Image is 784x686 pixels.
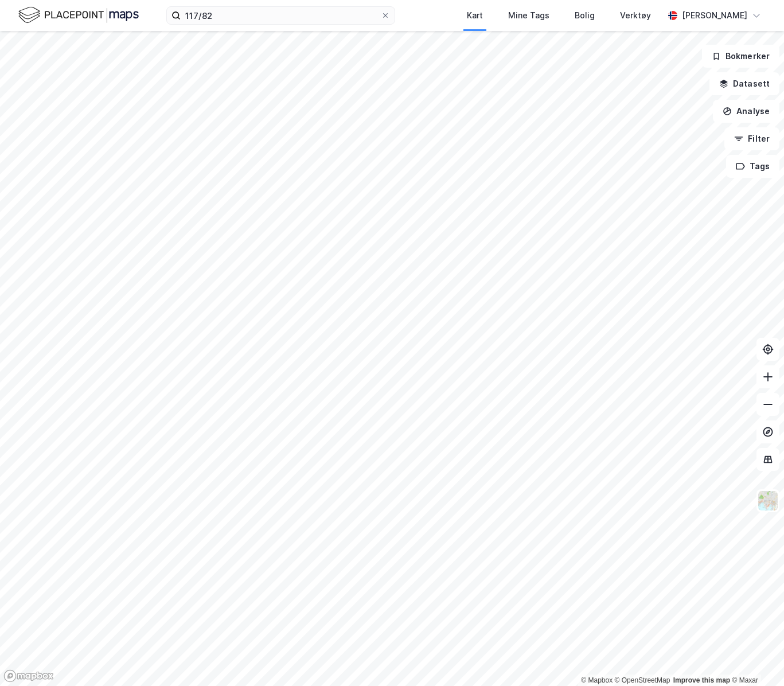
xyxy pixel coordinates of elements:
[18,5,139,25] img: logo.f888ab2527a4732fd821a326f86c7f29.svg
[724,127,779,150] button: Filter
[727,631,784,686] div: Kontrollprogram for chat
[682,9,747,22] div: [PERSON_NAME]
[620,9,651,22] div: Verktøy
[713,100,779,123] button: Analyse
[702,45,779,68] button: Bokmerker
[581,676,613,684] a: Mapbox
[709,72,779,95] button: Datasett
[757,490,779,512] img: Z
[615,676,670,684] a: OpenStreetMap
[673,676,730,684] a: Improve this map
[726,155,779,178] button: Tags
[181,7,381,24] input: Søk på adresse, matrikkel, gårdeiere, leietakere eller personer
[727,631,784,686] iframe: Chat Widget
[575,9,595,22] div: Bolig
[3,669,54,683] a: Mapbox homepage
[508,9,549,22] div: Mine Tags
[467,9,483,22] div: Kart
